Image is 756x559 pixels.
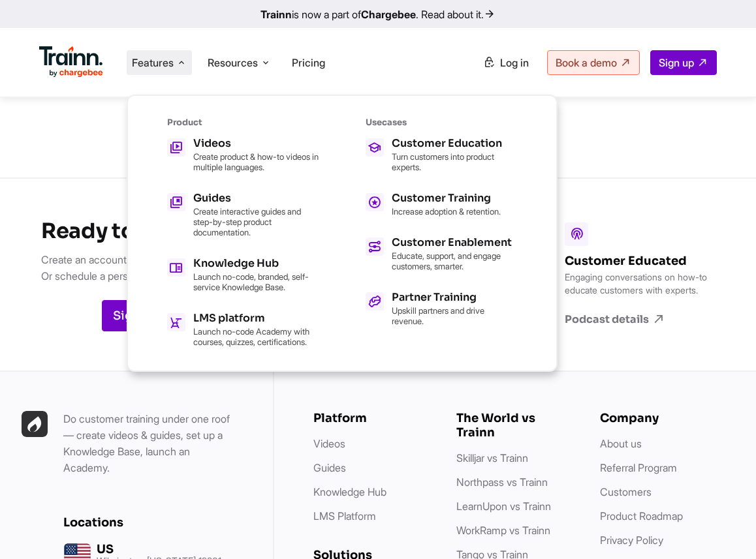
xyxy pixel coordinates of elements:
[366,237,517,271] a: Customer Enablement Educate, support, and engage customers, smarter.
[456,500,551,513] a: LearnUpon vs Trainn
[193,326,319,347] p: Launch no-code Academy with courses, quizzes, certifications.
[313,411,430,425] h6: Platform
[366,193,517,217] a: Customer Training Increase adoption & retention.
[22,411,48,437] img: Trainn | everything under one roof
[167,313,319,347] a: LMS platform Launch no-code Academy with courses, quizzes, certifications.
[63,515,234,530] h6: Locations
[313,437,345,450] a: Videos
[63,411,234,476] p: Do customer training under one roof — create videos & guides, set up a Knowledge Base, launch an ...
[313,461,346,474] a: Guides
[193,206,319,237] p: Create interactive guides and step-by-step product documentation.
[691,496,756,559] iframe: Chat Widget
[392,138,517,149] h5: Customer Education
[392,151,517,172] p: Turn customers into product experts.
[193,258,319,269] h5: Knowledge Hub
[313,485,386,498] a: Knowledge Hub
[97,542,221,556] h6: US
[500,56,529,69] span: Log in
[547,50,640,75] a: Book a demo
[600,485,652,498] a: Customers
[39,46,103,78] img: Trainn Logo
[475,51,537,74] a: Log in
[193,151,319,172] p: Create product & how-to videos in multiple languages.
[41,252,289,284] p: Create an account and explore Trainn free for 14 days. Or schedule a personalized demo for your u...
[392,206,501,217] p: Increase adoption & retention.
[366,138,517,172] a: Customer Education Turn customers into product experts.
[392,305,517,326] p: Upskill partners and drive revenue.
[167,193,319,237] a: Guides Create interactive guides and step-by-step product documentation.
[565,254,715,268] h6: Customer Educated
[392,250,517,271] p: Educate, support, and engage customers, smarter.
[456,411,573,440] h6: The World vs Trainn
[167,138,319,172] a: Videos Create product & how-to videos in multiple languages.
[600,509,683,522] a: Product Roadmap
[313,509,376,522] a: LMS Platform
[361,8,416,21] b: Chargebee
[132,55,174,70] span: Features
[193,193,319,204] h5: Guides
[260,8,292,21] b: Trainn
[565,312,715,327] a: Podcast details
[167,117,319,128] h6: Product
[392,193,501,204] h5: Customer Training
[167,258,319,292] a: Knowledge Hub Launch no-code, branded, self-service Knowledge Base.
[556,56,617,69] span: Book a demo
[208,55,258,70] span: Resources
[366,292,517,326] a: Partner Training Upskill partners and drive revenue.
[392,237,517,248] h5: Customer Enablement
[193,138,319,149] h5: Videos
[600,411,717,425] h6: Company
[456,476,548,489] a: Northpass vs Trainn
[650,50,717,75] a: Sign up
[41,218,289,244] h3: Ready to get started?
[366,117,517,128] h6: Usecases
[102,300,229,331] a: Sign up for free
[292,56,325,69] a: Pricing
[659,56,694,69] span: Sign up
[456,451,528,464] a: Skilljar vs Trainn
[193,271,319,292] p: Launch no-code, branded, self-service Knowledge Base.
[193,313,319,324] h5: LMS platform
[600,437,642,450] a: About us
[565,271,715,297] p: Engaging conversations on how-to educate customers with experts.
[456,524,550,537] a: WorkRamp vs Trainn
[600,461,677,474] a: Referral Program
[600,534,663,547] a: Privacy Policy
[392,292,517,303] h5: Partner Training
